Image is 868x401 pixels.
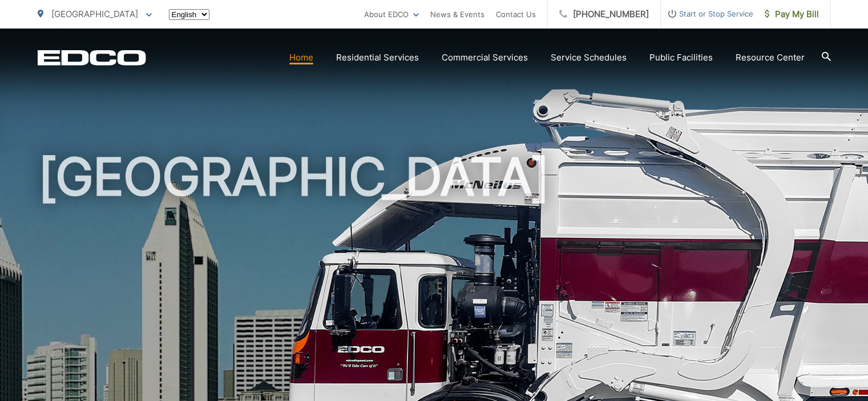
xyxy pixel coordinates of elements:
span: Pay My Bill [765,7,819,21]
a: EDCD logo. Return to the homepage. [38,50,146,66]
a: Service Schedules [551,51,627,64]
a: Contact Us [496,7,536,21]
a: Public Facilities [649,51,713,64]
select: Select a language [169,9,209,20]
a: Commercial Services [442,51,528,64]
a: News & Events [430,7,485,21]
a: About EDCO [364,7,419,21]
a: Residential Services [336,51,419,64]
a: Home [289,51,313,64]
span: [GEOGRAPHIC_DATA] [51,9,138,19]
a: Resource Center [736,51,805,64]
